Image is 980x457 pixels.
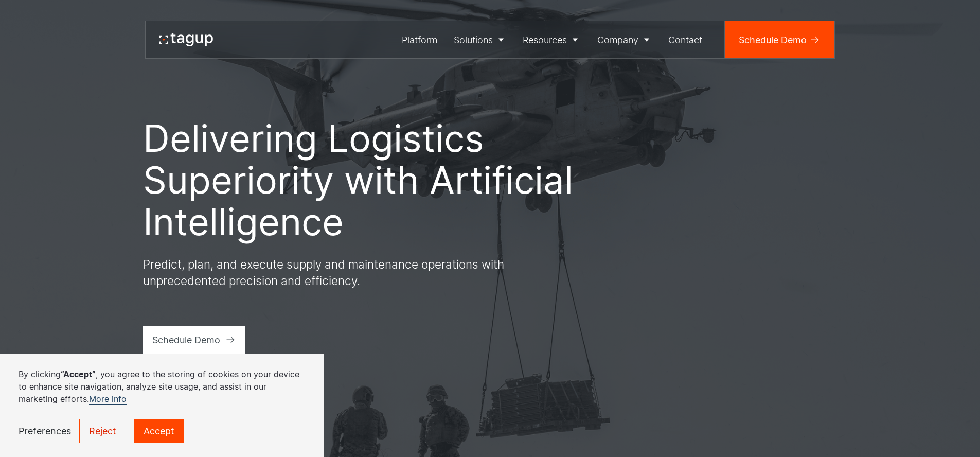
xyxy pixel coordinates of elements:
[523,33,567,47] div: Resources
[89,394,127,405] a: More info
[515,21,590,58] a: Resources
[19,419,71,443] a: Preferences
[739,33,807,47] div: Schedule Demo
[79,419,126,443] a: Reject
[152,333,220,347] div: Schedule Demo
[134,419,184,443] a: Accept
[143,117,575,242] h1: Delivering Logistics Superiority with Artificial Intelligence
[402,33,437,47] div: Platform
[597,33,638,47] div: Company
[668,33,702,47] div: Contact
[661,21,711,58] a: Contact
[143,326,246,354] a: Schedule Demo
[446,21,515,58] a: Solutions
[143,256,513,289] p: Predict, plan, and execute supply and maintenance operations with unprecedented precision and eff...
[61,369,96,379] strong: “Accept”
[19,368,306,405] p: By clicking , you agree to the storing of cookies on your device to enhance site navigation, anal...
[454,33,493,47] div: Solutions
[725,21,834,58] a: Schedule Demo
[589,21,661,58] a: Company
[394,21,446,58] a: Platform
